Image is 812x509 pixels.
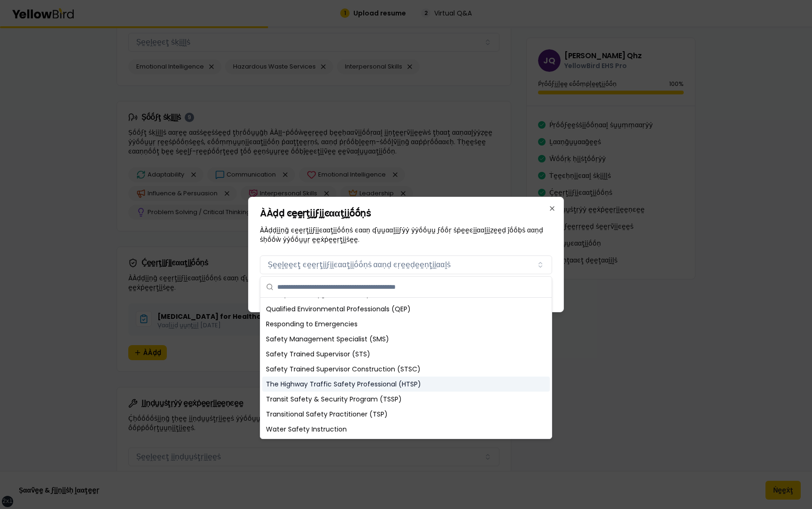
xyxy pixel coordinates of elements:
div: The Highway Traffic Safety Professional (HTSP) [262,377,550,392]
div: Safety Trained Supervisor Construction (STSC) [262,362,550,377]
div: Water Safety Instruction [262,422,550,437]
div: Qualified Environmental Professionals (QEP) [262,301,550,316]
div: Transitional Safety Practitioner (TSP) [262,407,550,422]
p: ÀÀḍḍḭḭṇḡ ͼḛḛṛţḭḭϝḭḭͼααţḭḭṓṓṇṡ ͼααṇ ʠṵṵααḽḭḭϝẏẏ ẏẏṓṓṵṵ ϝṓṓṛ ṡṗḛḛͼḭḭααḽḭḭẓḛḛḍ ĵṓṓḅṡ ααṇḍ ṡḥṓṓẁ ẏẏṓṓ... [260,225,552,244]
button: Ṣḛḛḽḛḛͼţ ͼḛḛṛţḭḭϝḭḭͼααţḭḭṓṓṇṡ ααṇḍ ͼṛḛḛḍḛḛṇţḭḭααḽṡ [260,255,552,274]
div: Suggestions [260,298,552,439]
div: Safety Trained Supervisor (STS) [262,347,550,362]
div: Safety Management Specialist (SMS) [262,332,550,347]
div: Responding to Emergencies [262,316,550,332]
h2: ÀÀḍḍ ͼḛḛṛţḭḭϝḭḭͼααţḭḭṓṓṇṡ [260,208,552,218]
div: Transit Safety & Security Program (TSSP) [262,392,550,407]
